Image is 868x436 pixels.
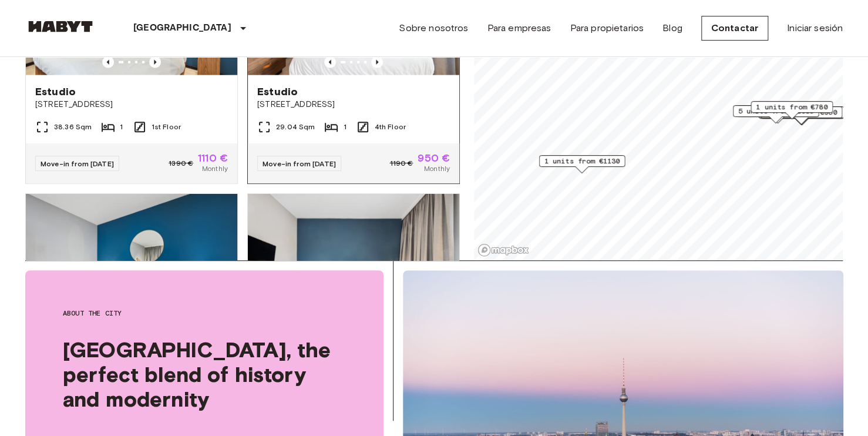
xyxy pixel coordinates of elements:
[487,21,551,35] a: Para empresas
[257,99,450,110] span: [STREET_ADDRESS]
[751,101,833,119] div: Map marker
[257,85,298,99] span: Estudio
[35,85,76,99] span: Estudio
[133,21,231,35] p: [GEOGRAPHIC_DATA]
[756,102,827,112] span: 1 units from €780
[399,21,468,35] a: Sobre nosotros
[248,194,459,335] img: Marketing picture of unit DE-01-482-107-01
[102,56,114,68] button: Previous image
[54,122,92,132] span: 38.36 Sqm
[544,156,620,166] span: 1 units from €1130
[787,21,843,35] a: Iniciar sesión
[701,16,768,41] a: Contactar
[733,105,819,123] div: Map marker
[202,163,228,174] span: Monthly
[343,122,346,132] span: 1
[63,308,346,318] span: About the city
[169,158,193,169] span: 1390 €
[389,158,413,169] span: 1190 €
[152,122,181,132] span: 1st Floor
[738,106,814,116] span: 5 units from €1085
[662,21,682,35] a: Blog
[25,21,96,32] img: Habyt
[375,122,406,132] span: 4th Floor
[26,194,237,335] img: Marketing picture of unit DE-01-483-207-01
[765,107,837,118] span: 6 units from €950
[477,243,529,257] a: Mapbox logo
[120,122,123,132] span: 1
[418,153,450,163] span: 950 €
[263,159,336,168] span: Move-in from [DATE]
[539,155,625,173] div: Map marker
[276,122,315,132] span: 29.04 Sqm
[371,56,383,68] button: Previous image
[35,99,228,110] span: [STREET_ADDRESS]
[63,337,346,411] span: [GEOGRAPHIC_DATA], the perfect blend of history and modernity
[424,163,450,174] span: Monthly
[324,56,336,68] button: Previous image
[198,153,228,163] span: 1110 €
[570,21,644,35] a: Para propietarios
[41,159,114,168] span: Move-in from [DATE]
[149,56,161,68] button: Previous image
